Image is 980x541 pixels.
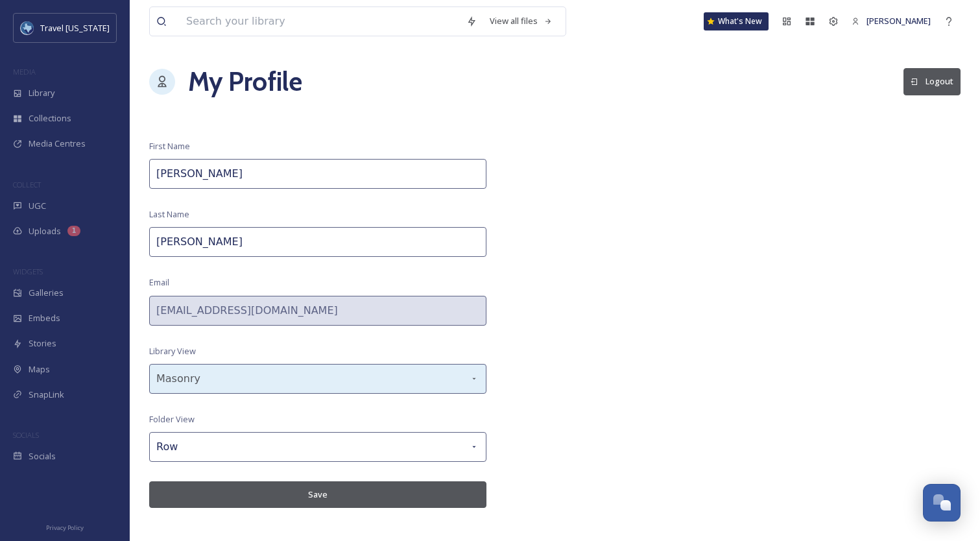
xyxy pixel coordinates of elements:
div: Masonry [149,364,486,394]
span: Embeds [29,312,60,324]
a: [PERSON_NAME] [845,8,937,34]
span: Privacy Policy [46,523,84,532]
span: Library [29,87,54,99]
span: Uploads [29,225,61,237]
span: Stories [29,337,56,350]
h1: My Profile [188,62,302,101]
input: Search your library [180,7,460,36]
span: UGC [29,200,46,212]
span: Travel [US_STATE] [40,22,110,34]
button: Open Chat [923,484,961,522]
span: [PERSON_NAME] [866,15,931,27]
span: Last Name [149,208,189,221]
span: Collections [29,112,71,125]
input: First [149,159,486,189]
div: Row [149,432,486,462]
span: Maps [29,363,50,376]
span: SOCIALS [13,430,39,440]
span: WIDGETS [13,267,43,276]
button: Logout [903,68,961,95]
button: Save [149,481,486,508]
input: Last [149,227,486,257]
span: Galleries [29,287,64,299]
span: COLLECT [13,180,41,189]
span: Socials [29,450,56,463]
span: MEDIA [13,67,36,77]
a: What's New [704,12,769,30]
span: SnapLink [29,389,64,401]
span: First Name [149,140,190,152]
span: Email [149,276,169,289]
span: Media Centres [29,138,86,150]
span: Folder View [149,413,195,426]
a: Privacy Policy [46,519,84,535]
img: images%20%281%29.jpeg [21,21,34,34]
div: 1 [67,226,80,236]
a: View all files [483,8,559,34]
span: Library View [149,345,196,357]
